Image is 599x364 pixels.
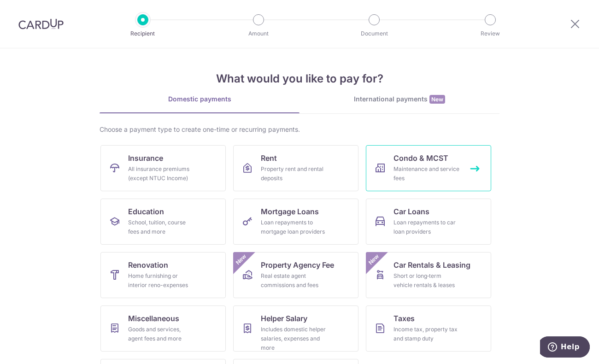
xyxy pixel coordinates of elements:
span: Insurance [128,153,163,164]
div: School, tuition, course fees and more [128,218,194,236]
img: CardUp [18,18,64,29]
span: Helper Salary [261,313,307,324]
a: Property Agency FeeReal estate agent commissions and feesNew [233,252,358,298]
div: All insurance premiums (except NTUC Income) [128,164,194,183]
p: Amount [224,29,293,38]
div: Short or long‑term vehicle rentals & leases [393,271,460,290]
iframe: Opens a widget where you can find more information [540,336,590,359]
a: RentProperty rent and rental deposits [233,145,358,191]
span: Mortgage Loans [261,206,319,217]
a: Condo & MCSTMaintenance and service fees [366,145,491,191]
a: Mortgage LoansLoan repayments to mortgage loan providers [233,199,358,245]
span: New [429,95,445,104]
span: Help [21,6,40,15]
span: New [366,252,382,267]
div: Includes domestic helper salaries, expenses and more [261,325,327,352]
a: EducationSchool, tuition, course fees and more [100,199,226,245]
a: Car Rentals & LeasingShort or long‑term vehicle rentals & leasesNew [366,252,491,298]
span: Condo & MCST [393,153,448,164]
div: Property rent and rental deposits [261,164,327,183]
div: Income tax, property tax and stamp duty [393,325,460,343]
h4: What would you like to pay for? [100,70,499,87]
a: MiscellaneousGoods and services, agent fees and more [100,305,226,352]
span: Taxes [393,313,415,324]
span: Property Agency Fee [261,259,334,270]
span: Car Loans [393,206,429,217]
p: Document [340,29,408,38]
div: Home furnishing or interior reno-expenses [128,271,194,290]
div: Choose a payment type to create one-time or recurring payments. [100,125,499,134]
span: Education [128,206,164,217]
a: Helper SalaryIncludes domestic helper salaries, expenses and more [233,305,358,352]
div: International payments [299,94,499,104]
div: Loan repayments to car loan providers [393,218,460,236]
div: Domestic payments [100,94,299,104]
div: Real estate agent commissions and fees [261,271,327,290]
a: TaxesIncome tax, property tax and stamp duty [366,305,491,352]
a: Car LoansLoan repayments to car loan providers [366,199,491,245]
a: RenovationHome furnishing or interior reno-expenses [100,252,226,298]
span: Renovation [128,259,168,270]
a: InsuranceAll insurance premiums (except NTUC Income) [100,145,226,191]
div: Goods and services, agent fees and more [128,325,194,343]
span: Car Rentals & Leasing [393,259,470,270]
span: Miscellaneous [128,313,179,324]
div: Maintenance and service fees [393,164,460,183]
span: New [234,252,249,267]
div: Loan repayments to mortgage loan providers [261,218,327,236]
span: Rent [261,153,277,164]
p: Recipient [109,29,177,38]
p: Review [456,29,524,38]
